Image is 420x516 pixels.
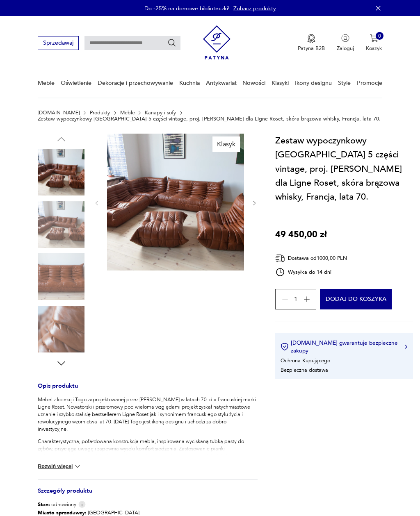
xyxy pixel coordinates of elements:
p: Zaloguj [337,45,354,52]
a: [DOMAIN_NAME] [38,110,80,116]
li: Bezpieczna dostawa [281,366,328,374]
b: Stan: [38,501,50,508]
a: Oświetlenie [61,69,91,97]
span: odnowiony [38,501,76,508]
p: Do -25% na domowe biblioteczki! [144,5,230,12]
p: 49 450,00 zł [275,227,327,241]
a: Nowości [242,69,265,97]
p: Zestaw wypoczynkowy [GEOGRAPHIC_DATA] 5 części vintage, proj. [PERSON_NAME] dla Ligne Roset, skór... [38,116,381,122]
a: Zobacz produkty [233,5,276,12]
img: Zdjęcie produktu Zestaw wypoczynkowy Togo 5 części vintage, proj. M. Ducaroy dla Ligne Roset, skó... [38,306,84,352]
img: Ikona strzałki w prawo [405,345,407,349]
img: Patyna - sklep z meblami i dekoracjami vintage [203,23,231,62]
a: Produkty [90,110,110,116]
img: Ikona medalu [307,34,315,43]
a: Meble [120,110,135,116]
a: Sprzedawaj [38,41,78,46]
a: Meble [38,69,55,97]
img: Zdjęcie produktu Zestaw wypoczynkowy Togo 5 części vintage, proj. M. Ducaroy dla Ligne Roset, skó... [107,134,244,271]
a: Dekoracje i przechowywanie [98,69,173,97]
img: Info icon [78,501,86,508]
img: Zdjęcie produktu Zestaw wypoczynkowy Togo 5 części vintage, proj. M. Ducaroy dla Ligne Roset, skó... [38,253,84,300]
img: Ikona dostawy [275,253,285,264]
a: Kuchnia [179,69,200,97]
img: chevron down [73,462,82,471]
img: Ikonka użytkownika [341,34,349,42]
img: Zdjęcie produktu Zestaw wypoczynkowy Togo 5 części vintage, proj. M. Ducaroy dla Ligne Roset, skó... [38,201,84,248]
img: Ikona certyfikatu [281,343,289,351]
p: Patyna B2B [298,45,325,52]
span: 1 [294,297,297,302]
div: 0 [376,32,384,40]
div: Klasyk [212,136,240,152]
h1: Zestaw wypoczynkowy [GEOGRAPHIC_DATA] 5 części vintage, proj. [PERSON_NAME] dla Ligne Roset, skór... [275,134,413,204]
p: Mebel z kolekcji Togo zaprojektowanej przez [PERSON_NAME] w latach 70. dla francuskiej marki Lign... [38,396,258,433]
button: 0Koszyk [366,34,382,52]
div: Wysyłka do 14 dni [275,267,347,277]
button: Szukaj [167,39,176,48]
button: Rozwiń więcej [38,462,82,471]
button: Sprzedawaj [38,36,78,50]
a: Antykwariat [206,69,237,97]
h3: Opis produktu [38,384,258,396]
a: Kanapy i sofy [145,110,176,116]
a: Ikony designu [295,69,332,97]
button: Zaloguj [337,34,354,52]
button: Dodaj do koszyka [320,289,392,309]
img: Zdjęcie produktu Zestaw wypoczynkowy Togo 5 części vintage, proj. M. Ducaroy dla Ligne Roset, skó... [38,149,84,195]
button: Patyna B2B [298,34,325,52]
a: Klasyki [272,69,289,97]
div: Dostawa od 1000,00 PLN [275,253,347,264]
p: Koszyk [366,45,382,52]
li: Ochrona Kupującego [281,357,330,364]
button: [DOMAIN_NAME] gwarantuje bezpieczne zakupy [281,339,407,355]
a: Style [338,69,351,97]
a: Promocje [357,69,382,97]
h3: Szczegóły produktu [38,489,258,501]
p: Charakterystyczna, pofałdowana konstrukcja mebla, inspirowana wyciskaną tubką pasty do zębów, prz... [38,438,258,482]
a: Ikona medaluPatyna B2B [298,34,325,52]
img: Ikona koszyka [370,34,378,42]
